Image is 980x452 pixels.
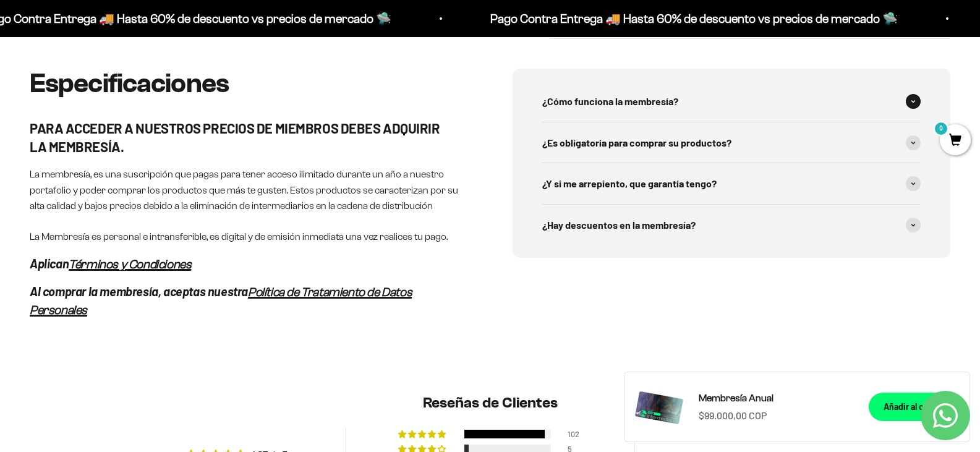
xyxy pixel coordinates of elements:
button: Añadir al carrito [869,393,960,421]
summary: ¿Hay descuentos en la membresía? [542,205,921,245]
a: Política de Tratamiento de Datos Personales [30,285,412,317]
mark: 0 [934,121,948,136]
summary: ¿Es obligatoría para comprar su productos? [542,122,921,163]
p: La Membresía es personal e intransferible, es digital y de emisión inmediata una vez realices tu ... [30,229,468,245]
span: ¿Es obligatoría para comprar su productos? [542,135,731,151]
a: Términos y Condiciones [69,257,191,271]
div: 102 [568,430,582,438]
p: La membresía, es una suscripción que pagas para tener acceso ilimitado durante un año a nuestro p... [30,166,468,214]
span: ¿Y si me arrepiento, que garantía tengo? [542,176,717,192]
span: ¿Hay descuentos en la membresía? [542,217,696,233]
sale-price: $99.000,00 COP [699,407,767,424]
img: Membresía Anual [634,382,684,432]
em: Al comprar la membresía, aceptas nuestra [30,284,248,299]
h2: Reseñas de Clientes [129,393,851,414]
em: Aplican [30,256,69,271]
strong: PARA ACCEDER A NUESTROS PRECIOS DE MIEMBROS DEBES ADQUIRIR LA MEMBRESÍA. [30,120,440,155]
summary: ¿Cómo funciona la membresía? [542,81,921,122]
span: ¿Cómo funciona la membresía? [542,93,678,109]
summary: ¿Y si me arrepiento, que garantía tengo? [542,163,921,204]
div: Añadir al carrito [884,400,945,414]
a: Membresía Anual [699,390,854,406]
div: 93% (102) reviews with 5 star rating [398,430,448,438]
p: Pago Contra Entrega 🚚 Hasta 60% de descuento vs precios de mercado 🛸 [489,9,897,28]
a: 0 [940,134,971,148]
h2: Especificaciones [30,69,468,98]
